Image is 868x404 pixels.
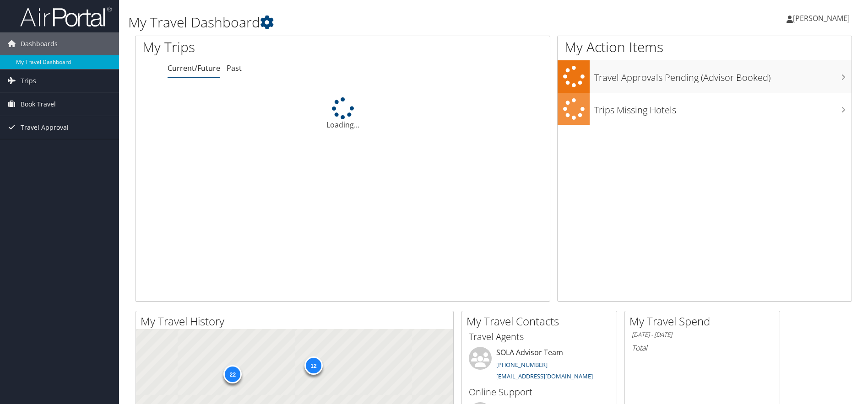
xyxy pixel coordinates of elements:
a: [PERSON_NAME] [787,5,859,32]
h2: My Travel Spend [629,314,780,329]
h3: Trips Missing Hotels [594,99,852,117]
span: [PERSON_NAME] [793,13,850,23]
h2: My Travel Contacts [467,314,617,329]
span: Dashboards [21,32,58,55]
h6: [DATE] - [DATE] [632,330,773,339]
h2: My Travel History [141,314,453,329]
span: Travel Approval [21,116,69,139]
h6: Total [632,343,773,353]
div: Loading... [136,97,550,130]
span: Book Travel [21,93,56,116]
h1: My Travel Dashboard [128,13,615,32]
h3: Online Support [469,386,610,399]
div: 12 [304,356,322,375]
h1: My Action Items [558,37,852,57]
a: Current/Future [168,63,220,73]
h3: Travel Approvals Pending (Advisor Booked) [594,67,852,84]
h1: My Trips [142,37,370,57]
span: Trips [21,69,36,92]
li: SOLA Advisor Team [464,347,614,384]
div: 22 [223,365,242,383]
h3: Travel Agents [469,330,610,343]
a: [EMAIL_ADDRESS][DOMAIN_NAME] [496,372,593,380]
a: Travel Approvals Pending (Advisor Booked) [558,60,852,93]
a: [PHONE_NUMBER] [496,361,548,369]
a: Past [227,63,242,73]
img: airportal-logo.png [20,6,112,27]
a: Trips Missing Hotels [558,93,852,125]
